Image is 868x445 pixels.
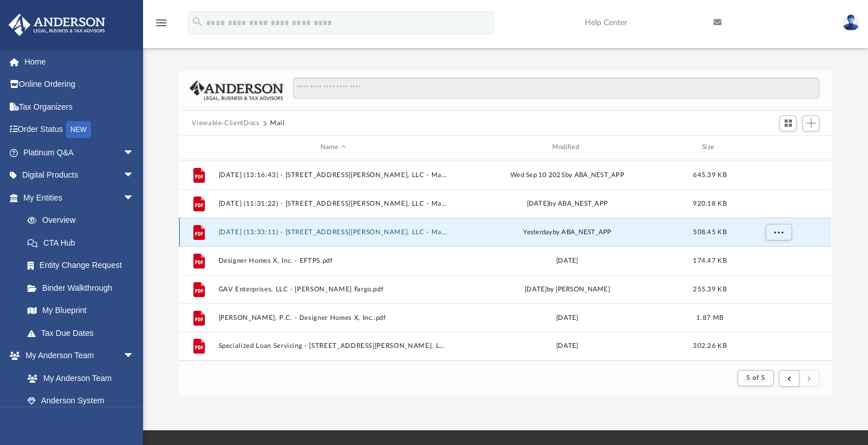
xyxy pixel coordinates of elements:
span: 508.45 KB [693,229,727,235]
button: More options [766,224,792,241]
a: Order StatusNEW [8,118,152,142]
button: 5 of 5 [738,370,774,386]
a: menu [154,22,168,30]
div: [DATE] [453,341,682,351]
div: [DATE] by ABA_NEST_APP [453,199,682,209]
div: id [738,142,818,153]
div: [DATE] [453,256,682,266]
span: 174.47 KB [693,258,727,264]
a: Entity Change Request [16,254,152,277]
a: Binder Walkthrough [16,276,152,299]
a: My Anderson Team [16,367,140,390]
div: Modified [453,142,682,153]
span: yesterday [524,229,553,235]
span: arrow_drop_down [123,164,146,187]
button: Viewable-ClientDocs [192,118,259,129]
span: arrow_drop_down [123,141,146,165]
div: Wed Sep 10 2025 by ABA_NEST_APP [453,170,682,181]
img: User Pic [842,14,859,31]
a: My Entitiesarrow_drop_down [8,186,152,209]
span: arrow_drop_down [123,186,146,210]
div: Size [687,142,733,153]
span: arrow_drop_down [123,344,146,368]
a: Digital Productsarrow_drop_down [8,164,152,187]
a: Overview [16,209,152,232]
a: Online Ordering [8,73,152,96]
a: Tax Due Dates [16,322,152,344]
span: 920.18 KB [693,201,727,207]
button: [DATE] (13:16:43) - [STREET_ADDRESS][PERSON_NAME], LLC - Mail.pdf [219,171,448,179]
button: [DATE] (11:31:22) - [STREET_ADDRESS][PERSON_NAME], LLC - Mail.pdf [219,200,448,207]
span: 5 of 5 [746,375,765,381]
i: menu [154,16,168,30]
button: [PERSON_NAME], P.C. - Designer Homes X, Inc..pdf [219,314,448,322]
span: 645.39 KB [693,172,727,178]
button: Switch to Grid View [779,115,796,131]
button: Specialized Loan Servicing - [STREET_ADDRESS][PERSON_NAME], LLC.pdf [219,343,448,350]
span: 255.39 KB [693,286,727,292]
a: Home [8,50,152,73]
div: by ABA_NEST_APP [453,227,682,238]
button: GAV Enterprises, LLC - [PERSON_NAME] Fargo.pdf [219,286,448,293]
a: Anderson System [16,390,146,412]
div: [DATE] by [PERSON_NAME] [453,284,682,295]
div: grid [179,159,831,360]
div: [DATE] [453,313,682,323]
img: Anderson Advisors Platinum Portal [5,14,109,36]
div: id [184,142,213,153]
button: Add [802,115,819,131]
a: My Anderson Teamarrow_drop_down [8,344,146,367]
span: 302.26 KB [693,343,727,349]
a: My Blueprint [16,299,146,322]
a: CTA Hub [16,231,152,254]
a: Platinum Q&Aarrow_drop_down [8,141,152,164]
div: Name [218,142,447,153]
div: NEW [66,121,91,138]
i: search [191,15,204,28]
button: Mail [270,118,285,129]
span: 1.87 MB [696,315,723,321]
a: Tax Organizers [8,95,152,118]
button: Designer Homes X, Inc. - EFTPS.pdf [219,257,448,264]
input: Search files and folders [293,78,819,99]
button: [DATE] (13:33:11) - [STREET_ADDRESS][PERSON_NAME], LLC - Mail.pdf [219,228,448,236]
